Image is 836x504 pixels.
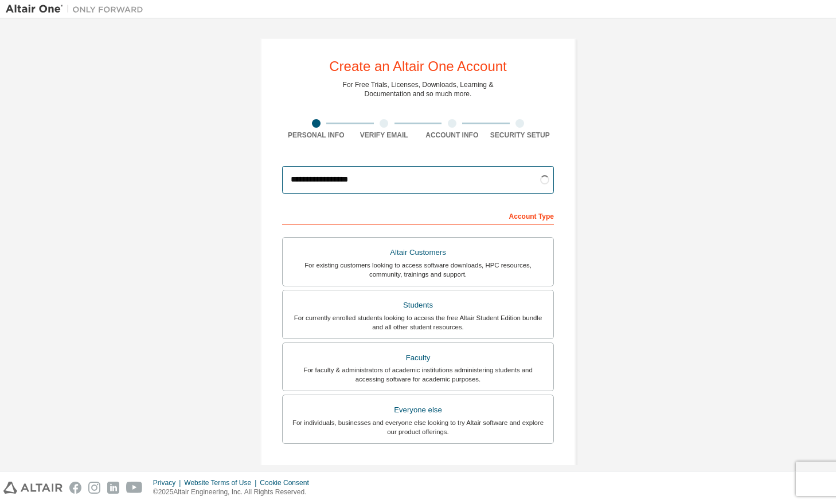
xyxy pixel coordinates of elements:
div: Students [290,297,546,313]
div: For currently enrolled students looking to access the free Altair Student Edition bundle and all ... [290,313,546,332]
div: Security Setup [486,131,554,140]
div: Altair Customers [290,245,546,261]
div: For existing customers looking to access software downloads, HPC resources, community, trainings ... [290,261,546,279]
div: Faculty [290,350,546,366]
img: Altair One [6,3,149,15]
div: Account Info [418,131,486,140]
div: Create an Altair One Account [329,60,507,73]
img: youtube.svg [126,482,143,494]
p: © 2025 Altair Engineering, Inc. All Rights Reserved. [153,487,316,497]
img: altair_logo.svg [3,482,62,494]
img: instagram.svg [88,482,100,494]
div: Your Profile [282,461,554,479]
img: facebook.svg [69,482,81,494]
div: For individuals, businesses and everyone else looking to try Altair software and explore our prod... [290,418,546,436]
div: Website Terms of Use [184,478,260,487]
img: linkedin.svg [107,482,119,494]
div: Everyone else [290,402,546,418]
div: For faculty & administrators of academic institutions administering students and accessing softwa... [290,365,546,384]
div: Account Type [282,206,554,225]
div: Cookie Consent [260,478,315,487]
div: Personal Info [282,131,350,140]
div: For Free Trials, Licenses, Downloads, Learning & Documentation and so much more. [343,80,494,99]
div: Privacy [153,478,184,487]
div: Verify Email [350,131,419,140]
